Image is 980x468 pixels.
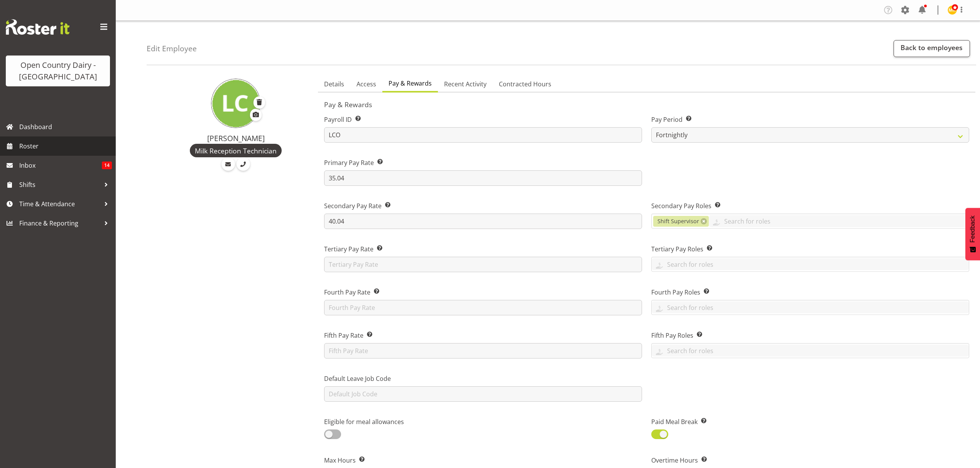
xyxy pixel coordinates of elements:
span: Inbox [19,160,102,171]
input: Secondary Pay Rate [324,214,642,229]
span: 14 [102,162,112,169]
label: Payroll ID [324,115,642,124]
span: Access [357,79,376,89]
label: Fourth Pay Rate [324,288,642,297]
span: Feedback [969,215,976,242]
h4: [PERSON_NAME] [163,134,309,143]
input: Search for roles [709,215,969,227]
input: Fourth Pay Rate [324,300,642,315]
img: laura-courtney7441.jpg [211,79,260,128]
h5: Pay & Rewards [324,100,969,109]
span: Finance & Reporting [19,217,100,229]
input: Payroll ID [324,127,642,143]
label: Tertiary Pay Rate [324,244,642,254]
input: Search for roles [652,258,969,270]
label: Fifth Pay Rate [324,331,642,340]
label: Overtime Hours [651,456,969,465]
label: Secondary Pay Roles [651,201,969,210]
span: Dashboard [19,121,112,133]
label: Eligible for meal allowances [324,417,478,426]
span: Shift Supervisor [657,217,699,226]
input: Search for roles [652,301,969,313]
input: Fifth Pay Rate [324,343,642,359]
label: Fourth Pay Roles [651,288,969,297]
label: Pay Period [651,115,969,124]
span: Pay & Rewards [389,79,432,88]
div: Open Country Dairy - [GEOGRAPHIC_DATA] [14,59,102,82]
h4: Edit Employee [147,44,197,53]
span: Roster [19,140,112,152]
label: Paid Meal Break [651,417,806,426]
img: Rosterit website logo [6,19,69,35]
span: Contracted Hours [499,79,551,89]
label: Fifth Pay Roles [651,331,969,340]
span: Time & Attendance [19,198,100,210]
a: Back to employees [894,40,970,57]
label: Max Hours [324,456,642,465]
img: milk-reception-awarua7542.jpg [948,5,957,15]
label: Tertiary Pay Roles [651,244,969,254]
label: Default Leave Job Code [324,374,642,383]
span: Shifts [19,179,100,190]
a: Call Employee [237,157,250,171]
input: Default Job Code [324,386,642,402]
input: Tertiary Pay Rate [324,257,642,272]
span: Details [324,79,344,89]
a: Email Employee [221,157,235,171]
label: Primary Pay Rate [324,158,642,167]
input: Primary Pay Rate [324,170,642,186]
input: Search for roles [652,345,969,357]
label: Secondary Pay Rate [324,201,642,210]
span: Milk Reception Technician [195,146,277,156]
span: Recent Activity [444,79,487,89]
button: Feedback - Show survey [965,208,980,260]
